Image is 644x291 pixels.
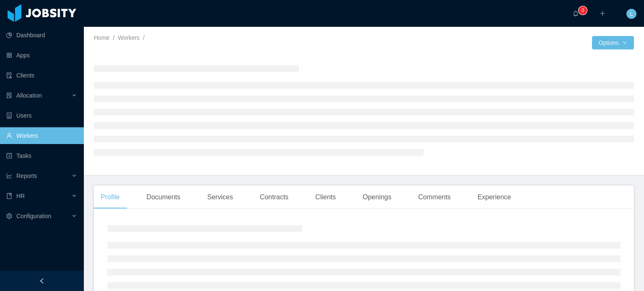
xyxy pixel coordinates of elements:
div: Experience [471,185,518,209]
a: Home [94,34,109,41]
span: Allocation [16,92,42,99]
div: Documents [140,185,187,209]
span: / [113,34,114,41]
a: icon: pie-chartDashboard [6,27,77,44]
span: Reports [16,173,37,179]
span: HR [16,193,25,199]
div: Comments [412,185,457,209]
span: Configuration [16,213,51,219]
a: icon: appstoreApps [6,47,77,64]
span: L [630,9,633,19]
a: icon: auditClients [6,67,77,84]
i: icon: bell [573,10,579,16]
a: icon: profileTasks [6,147,77,164]
div: Openings [356,185,398,209]
a: icon: robotUsers [6,107,77,124]
button: Optionsicon: down [592,36,634,49]
div: Services [200,185,239,209]
i: icon: book [6,193,12,199]
div: Clients [309,185,343,209]
div: Contracts [253,185,295,209]
i: icon: setting [6,213,12,219]
a: icon: userWorkers [6,127,77,144]
div: Profile [94,185,126,209]
sup: 0 [579,6,587,15]
i: icon: solution [6,93,12,98]
i: icon: line-chart [6,173,12,179]
span: / [143,34,145,41]
i: icon: plus [600,10,605,16]
a: Workers [118,34,140,41]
